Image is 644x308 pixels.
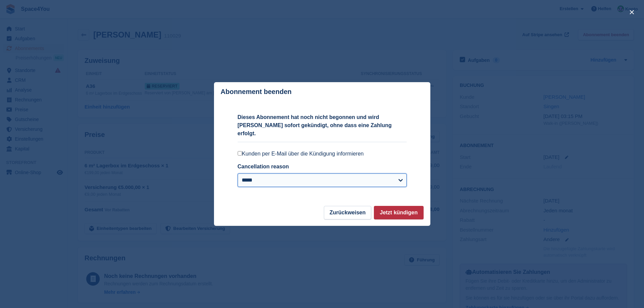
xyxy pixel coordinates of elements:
[238,113,407,138] p: Dieses Abonnement hat noch nicht begonnen und wird [PERSON_NAME] sofort gekündigt, ohne dass eine...
[626,7,637,18] button: close
[238,150,407,157] label: Kunden per E-Mail über die Kündigung informieren
[238,151,242,156] input: Kunden per E-Mail über die Kündigung informieren
[238,164,289,169] label: Cancellation reason
[324,206,372,219] button: Zurückweisen
[374,206,423,219] button: Jetzt kündigen
[221,88,292,96] p: Abonnement beenden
